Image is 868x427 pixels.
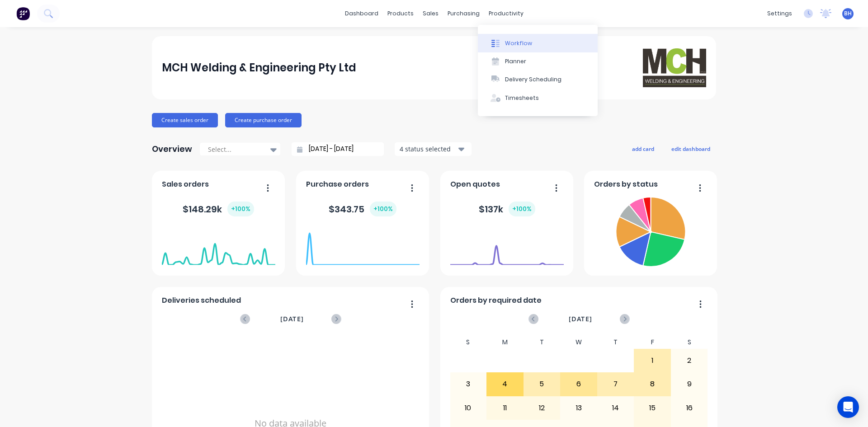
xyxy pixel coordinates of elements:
[162,59,356,77] div: MCH Welding & Engineering Pty Ltd
[524,336,561,349] div: T
[560,336,597,349] div: W
[524,397,560,419] div: 12
[486,336,524,349] div: M
[450,373,486,395] div: 3
[225,113,302,127] button: Create purchase order
[395,142,472,156] button: 4 status selected
[280,314,304,324] span: [DATE]
[594,179,658,190] span: Orders by status
[634,397,670,419] div: 15
[183,202,254,216] div: $ 148.29k
[478,70,598,89] button: Delivery Scheduling
[844,9,852,18] span: BH
[505,57,526,66] div: Planner
[671,336,708,349] div: S
[478,89,598,107] button: Timesheets
[671,373,708,395] div: 9
[569,314,592,324] span: [DATE]
[671,349,708,372] div: 2
[329,202,396,216] div: $ 343.75
[227,202,254,216] div: + 100 %
[340,7,383,20] a: dashboard
[484,7,528,20] div: productivity
[763,7,797,20] div: settings
[634,349,670,372] div: 1
[443,7,484,20] div: purchasing
[561,373,597,395] div: 6
[643,48,706,87] img: MCH Welding & Engineering Pty Ltd
[505,39,532,47] div: Workflow
[450,336,487,349] div: S
[383,7,418,20] div: products
[505,75,561,84] div: Delivery Scheduling
[162,179,209,190] span: Sales orders
[479,202,535,216] div: $ 137k
[16,7,30,20] img: Factory
[597,336,634,349] div: T
[370,202,396,216] div: + 100 %
[450,397,486,419] div: 10
[152,140,192,158] div: Overview
[418,7,443,20] div: sales
[626,143,660,155] button: add card
[598,397,634,419] div: 14
[450,179,500,190] span: Open quotes
[509,202,535,216] div: + 100 %
[487,397,523,419] div: 11
[665,143,716,155] button: edit dashboard
[671,397,708,419] div: 16
[837,396,859,418] div: Open Intercom Messenger
[634,373,670,395] div: 8
[524,373,560,395] div: 5
[634,336,671,349] div: F
[487,373,523,395] div: 4
[478,34,598,52] button: Workflow
[152,113,218,127] button: Create sales order
[561,397,597,419] div: 13
[598,373,634,395] div: 7
[505,94,539,102] div: Timesheets
[306,179,369,190] span: Purchase orders
[400,144,457,154] div: 4 status selected
[478,52,598,70] button: Planner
